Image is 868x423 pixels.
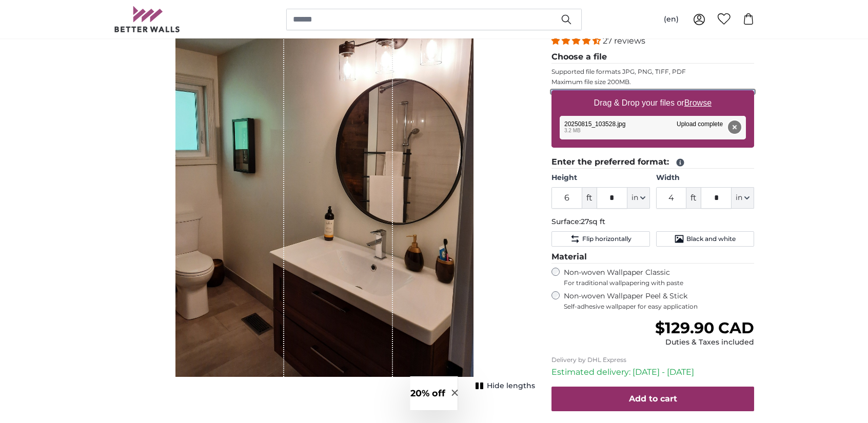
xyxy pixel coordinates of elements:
button: in [732,187,754,209]
legend: Choose a file [551,51,754,64]
span: 4.41 stars [551,36,603,46]
button: Add to cart [551,387,754,411]
span: Self-adhesive wallpaper for easy application [564,303,754,311]
span: 27sq ft [581,217,605,226]
span: Hide lengths [487,381,535,391]
img: Betterwalls [114,6,181,32]
p: Surface: [551,217,754,227]
label: Height [551,173,649,183]
span: in [736,193,742,203]
span: $129.90 CAD [655,318,754,337]
span: For traditional wallpapering with paste [564,279,754,287]
u: Browse [684,98,712,107]
p: Delivery by DHL Express [551,356,754,364]
span: Flip horizontally [582,235,632,243]
label: Drag & Drop your files or [590,93,716,113]
span: ft [582,187,597,209]
div: Duties & Taxes included [655,337,754,348]
p: Estimated delivery: [DATE] - [DATE] [551,366,754,378]
legend: Enter the preferred format: [551,156,754,169]
label: Width [656,173,754,183]
span: Black and white [686,235,736,243]
p: Supported file formats JPG, PNG, TIFF, PDF [551,68,754,76]
button: Hide lengths [472,379,535,393]
button: (en) [656,10,687,29]
p: Maximum file size 200MB. [551,78,754,86]
label: Non-woven Wallpaper Peel & Stick [564,291,754,311]
span: ft [686,187,701,209]
span: Add to cart [629,394,677,404]
button: in [627,187,650,209]
span: 27 reviews [603,36,645,46]
button: Flip horizontally [551,231,649,247]
label: Non-woven Wallpaper Classic [564,268,754,287]
span: in [632,193,638,203]
button: Black and white [656,231,754,247]
legend: Material [551,251,754,264]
